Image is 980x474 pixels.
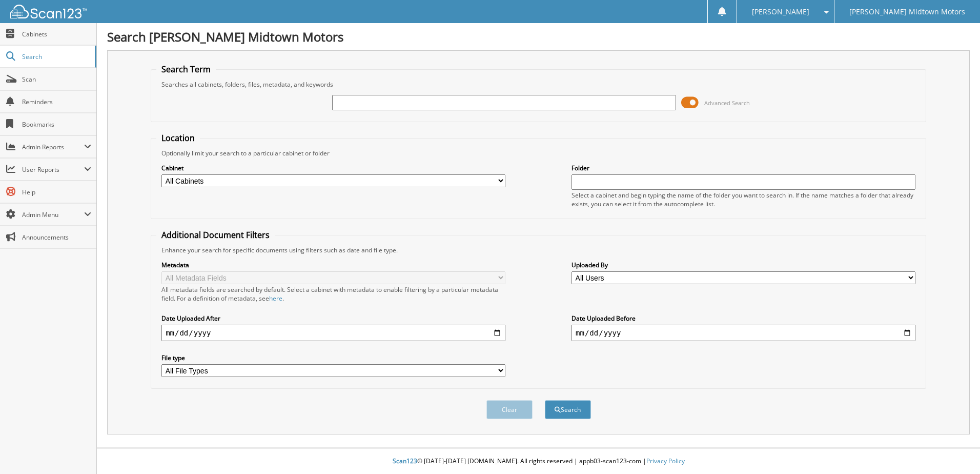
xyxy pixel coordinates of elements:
[22,97,91,106] span: Reminders
[393,457,417,465] span: Scan123
[107,28,970,45] h1: Search [PERSON_NAME] Midtown Motors
[156,64,216,75] legend: Search Term
[156,132,200,144] legend: Location
[161,164,505,172] label: Cabinet
[571,325,915,341] input: end
[156,246,921,254] div: Enhance your search for specific documents using filters such as date and file type.
[545,400,591,419] button: Search
[156,149,921,157] div: Optionally limit your search to a particular cabinet or folder
[486,400,533,419] button: Clear
[97,449,980,474] div: © [DATE]-[DATE] [DOMAIN_NAME]. All rights reserved | appb03-scan123-com |
[22,75,91,84] span: Scan
[22,120,91,129] span: Bookmarks
[22,52,90,61] span: Search
[22,165,84,174] span: User Reports
[161,261,505,269] label: Metadata
[752,9,809,15] span: [PERSON_NAME]
[22,210,84,219] span: Admin Menu
[161,325,505,341] input: start
[22,30,91,38] span: Cabinets
[161,353,505,362] label: File type
[704,99,750,107] span: Advanced Search
[22,143,84,151] span: Admin Reports
[161,285,505,303] div: All metadata fields are searched by default. Select a cabinet with metadata to enable filtering b...
[571,164,915,172] label: Folder
[10,5,87,18] img: scan123-logo-white.svg
[571,314,915,323] label: Date Uploaded Before
[161,314,505,323] label: Date Uploaded After
[849,9,965,15] span: [PERSON_NAME] Midtown Motors
[571,261,915,269] label: Uploaded By
[269,294,282,303] a: here
[156,80,921,89] div: Searches all cabinets, folders, files, metadata, and keywords
[156,229,275,241] legend: Additional Document Filters
[22,188,91,196] span: Help
[22,233,91,242] span: Announcements
[646,457,685,465] a: Privacy Policy
[571,191,915,208] div: Select a cabinet and begin typing the name of the folder you want to search in. If the name match...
